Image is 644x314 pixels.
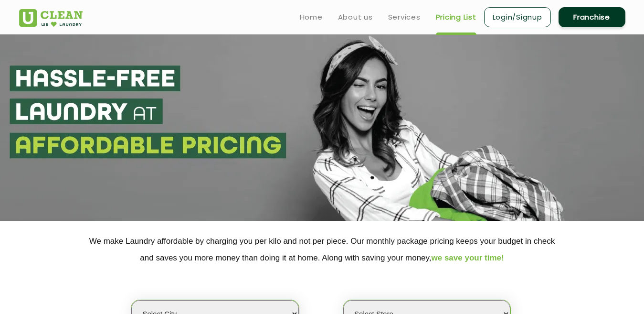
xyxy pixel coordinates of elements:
[388,11,421,23] a: Services
[19,9,83,27] img: UClean Laundry and Dry Cleaning
[484,7,551,27] a: Login/Signup
[436,11,476,23] a: Pricing List
[559,7,625,27] a: Franchise
[432,253,504,262] span: we save your time!
[338,11,373,23] a: About us
[19,233,625,266] p: We make Laundry affordable by charging you per kilo and not per piece. Our monthly package pricin...
[300,11,323,23] a: Home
